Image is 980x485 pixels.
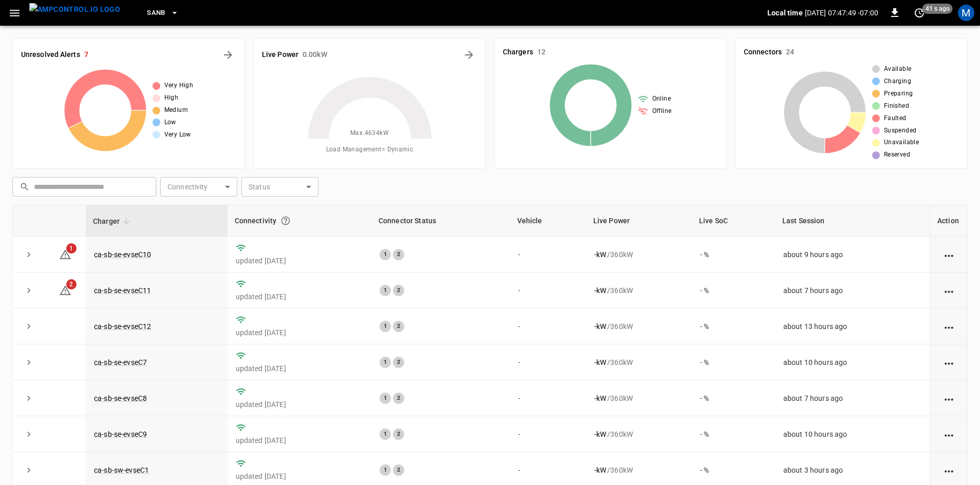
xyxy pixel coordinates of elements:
[692,237,775,273] td: - %
[594,249,684,260] div: / 360 kW
[922,4,953,14] span: 41 s ago
[775,205,930,237] th: Last Session
[943,429,955,439] div: action cell options
[371,205,510,237] th: Connector Status
[884,126,917,136] span: Suspended
[594,393,606,403] p: - kW
[594,285,606,296] p: - kW
[692,344,775,380] td: - %
[164,118,176,128] span: Low
[350,128,389,139] span: Max. 4634 kW
[594,465,684,475] div: / 360 kW
[94,322,151,331] a: ca-sb-se-evseC12
[393,249,404,260] div: 2
[767,8,803,18] p: Local time
[21,355,36,370] button: expand row
[775,273,930,308] td: about 7 hours ago
[164,105,188,115] span: Medium
[652,106,672,117] span: Offline
[884,138,919,148] span: Unavailable
[594,357,684,367] div: / 360 kW
[21,426,36,442] button: expand row
[594,429,684,439] div: / 360 kW
[59,285,71,294] a: 2
[943,249,955,260] div: action cell options
[66,279,77,289] span: 2
[537,47,545,58] h6: 12
[594,393,684,403] div: / 360 kW
[29,3,120,16] img: ampcontrol.io logo
[236,471,363,481] p: updated [DATE]
[59,249,71,258] a: 1
[21,49,80,61] h6: Unresolved Alerts
[393,393,404,404] div: 2
[943,357,955,367] div: action cell options
[93,215,133,227] span: Charger
[943,285,955,296] div: action cell options
[692,380,775,416] td: - %
[594,249,606,260] p: - kW
[805,8,878,18] p: [DATE] 07:47:49 -07:00
[775,308,930,344] td: about 13 hours ago
[510,308,586,344] td: -
[66,243,77,254] span: 1
[510,416,586,452] td: -
[775,416,930,452] td: about 10 hours ago
[943,321,955,332] div: action cell options
[94,430,147,438] a: ca-sb-se-evseC9
[510,380,586,416] td: -
[94,466,149,474] a: ca-sb-sw-evseC1
[326,145,413,155] span: Load Management = Dynamic
[884,89,913,99] span: Preparing
[380,464,391,476] div: 1
[744,47,782,58] h6: Connectors
[692,273,775,308] td: - %
[884,101,909,111] span: Finished
[943,465,955,475] div: action cell options
[930,205,967,237] th: Action
[143,3,183,23] button: SanB
[380,393,391,404] div: 1
[652,94,671,104] span: Online
[594,465,606,475] p: - kW
[393,464,404,476] div: 2
[786,47,794,58] h6: 24
[586,205,692,237] th: Live Power
[21,462,36,478] button: expand row
[380,249,391,260] div: 1
[943,393,955,403] div: action cell options
[21,283,36,298] button: expand row
[594,429,606,439] p: - kW
[303,49,327,61] h6: 0.00 kW
[393,285,404,296] div: 2
[393,357,404,368] div: 2
[594,357,606,367] p: - kW
[461,47,477,63] button: Energy Overview
[84,49,88,61] h6: 7
[775,344,930,380] td: about 10 hours ago
[775,237,930,273] td: about 9 hours ago
[94,394,147,402] a: ca-sb-se-evseC8
[510,344,586,380] td: -
[503,47,533,58] h6: Chargers
[262,49,298,61] h6: Live Power
[393,321,404,332] div: 2
[884,113,907,124] span: Faulted
[94,286,151,295] a: ca-sb-se-evseC11
[164,93,179,103] span: High
[594,321,606,332] p: - kW
[594,321,684,332] div: / 360 kW
[164,130,191,140] span: Very Low
[380,285,391,296] div: 1
[393,429,404,440] div: 2
[235,211,364,230] div: Connectivity
[220,47,236,63] button: All Alerts
[884,76,911,87] span: Charging
[911,5,928,21] button: set refresh interval
[510,237,586,273] td: -
[236,435,363,445] p: updated [DATE]
[594,285,684,296] div: / 360 kW
[510,273,586,308] td: -
[94,250,151,259] a: ca-sb-se-evseC10
[692,416,775,452] td: - %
